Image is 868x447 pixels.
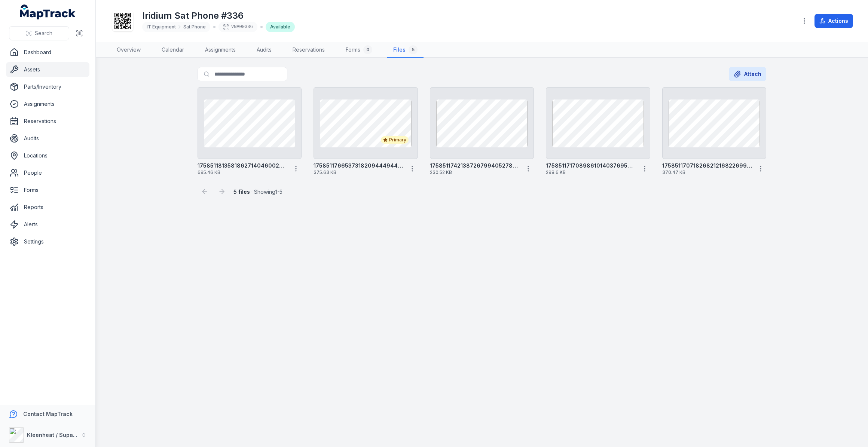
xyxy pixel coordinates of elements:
[20,4,76,19] a: MapTrack
[546,169,636,175] span: 298.6 KB
[6,114,89,129] a: Reservations
[6,97,89,111] a: Assignments
[430,162,520,169] strong: 17585117421387267994052786316052
[409,45,418,54] div: 5
[381,136,409,144] div: Primary
[6,183,89,198] a: Forms
[198,162,287,169] strong: 17585118135818627140460024456815
[729,67,766,81] button: Attach
[183,24,206,30] span: Sat Phone
[6,200,89,215] a: Reports
[111,42,147,58] a: Overview
[233,189,282,195] span: · Showing 1 - 5
[6,79,89,94] a: Parts/Inventory
[218,22,257,32] div: VNA00336
[662,162,752,169] strong: 17585117071826821216822699535599
[546,162,636,169] strong: 1758511717089861014037695045702
[266,22,295,32] div: Available
[662,169,752,175] span: 370.47 KB
[363,45,372,54] div: 0
[251,42,278,58] a: Audits
[287,42,331,58] a: Reservations
[142,10,295,22] h1: Iridium Sat Phone #336
[233,189,250,195] strong: 5 files
[6,131,89,146] a: Audits
[814,14,853,28] button: Actions
[6,45,89,60] a: Dashboard
[147,24,176,30] span: IT Equipment
[6,148,89,163] a: Locations
[387,42,424,58] a: Files5
[6,217,89,232] a: Alerts
[35,30,52,37] span: Search
[6,62,89,77] a: Assets
[23,411,73,417] strong: Contact MapTrack
[340,42,378,58] a: Forms0
[9,26,69,40] button: Search
[6,234,89,249] a: Settings
[314,162,403,169] strong: 17585117665373182094449445179443
[156,42,190,58] a: Calendar
[430,169,520,175] span: 230.52 KB
[199,42,242,58] a: Assignments
[198,169,287,175] span: 695.46 KB
[6,165,89,180] a: People
[314,169,403,175] span: 375.63 KB
[27,432,83,438] strong: Kleenheat / Supagas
